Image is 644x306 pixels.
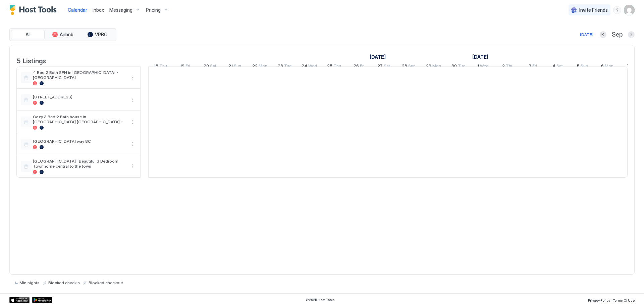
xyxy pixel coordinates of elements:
span: 26 [354,63,359,70]
span: Wed [480,63,489,70]
button: Previous month [600,31,606,38]
span: 19 [180,63,184,70]
div: [DATE] [580,32,593,38]
span: [GEOGRAPHIC_DATA] · Beautiful 3 Bedroom Townhome central to the town [33,159,125,169]
span: 25 [327,63,332,70]
a: September 29, 2025 [424,62,443,72]
a: October 4, 2025 [551,62,565,72]
span: Fri [185,63,190,70]
span: 18 [154,63,158,70]
span: 2 [502,63,505,70]
div: menu [128,96,136,104]
span: Sun [581,63,588,70]
span: 6 [601,63,604,70]
button: All [11,30,45,39]
span: Fri [532,63,537,70]
span: Mon [605,63,613,70]
a: October 5, 2025 [575,62,590,72]
span: 4 Bed 2 Bath SFH in [GEOGRAPHIC_DATA] - [GEOGRAPHIC_DATA] [33,70,125,80]
span: 27 [377,63,383,70]
a: October 6, 2025 [599,62,615,72]
button: More options [128,118,136,126]
a: September 22, 2025 [251,62,269,72]
span: Mon [432,63,441,70]
span: Wed [308,63,317,70]
button: More options [128,162,136,170]
span: 24 [302,63,307,70]
span: Min nights [19,280,40,285]
button: Next month [628,31,635,38]
a: Terms Of Use [613,296,635,303]
span: Sat [556,63,563,70]
a: Inbox [93,6,104,13]
a: October 7, 2025 [625,62,639,72]
span: 1 [477,63,479,70]
span: 23 [278,63,283,70]
span: Thu [506,63,514,70]
a: October 1, 2025 [471,52,490,62]
div: menu [613,6,621,14]
span: Sat [384,63,390,70]
span: Sun [408,63,416,70]
a: App Store [9,297,30,303]
button: More options [128,140,136,148]
a: September 19, 2025 [178,62,192,72]
span: 5 [577,63,580,70]
button: Airbnb [46,30,79,39]
span: 22 [252,63,258,70]
span: 30 [451,63,457,70]
span: © 2025 Host Tools [306,298,335,302]
span: Thu [333,63,341,70]
a: October 3, 2025 [527,62,539,72]
span: Thu [159,63,167,70]
span: Calendar [68,7,87,13]
a: September 25, 2025 [325,62,343,72]
span: Sat [210,63,216,70]
a: Calendar [68,6,87,13]
div: User profile [624,5,635,15]
a: Google Play Store [32,297,52,303]
div: menu [128,118,136,126]
span: Tue [458,63,465,70]
a: September 18, 2025 [152,62,169,72]
span: Sun [234,63,241,70]
a: September 27, 2025 [376,62,392,72]
span: 20 [204,63,209,70]
a: October 1, 2025 [476,62,490,72]
span: Sep [612,31,623,39]
span: Privacy Policy [588,298,610,302]
span: Pricing [146,7,161,13]
a: September 24, 2025 [300,62,319,72]
span: Tue [284,63,291,70]
span: Mon [259,63,267,70]
a: September 3, 2025 [368,52,387,62]
a: Host Tools Logo [9,5,60,15]
span: Terms Of Use [613,298,635,302]
a: September 30, 2025 [450,62,467,72]
span: Cozy 3 Bed 2 Bath house in [GEOGRAPHIC_DATA] [GEOGRAPHIC_DATA] 6 [PERSON_NAME] [33,114,125,124]
button: VRBO [81,30,114,39]
button: More options [128,96,136,104]
button: More options [128,74,136,82]
span: Fri [360,63,365,70]
div: tab-group [9,28,116,41]
a: September 20, 2025 [202,62,218,72]
span: 4 [552,63,555,70]
a: September 23, 2025 [276,62,293,72]
span: Invite Friends [579,7,608,13]
span: 7 [627,63,629,70]
div: menu [128,162,136,170]
span: Blocked checkout [89,280,123,285]
a: September 26, 2025 [352,62,366,72]
span: 28 [402,63,407,70]
div: menu [128,140,136,148]
a: September 28, 2025 [400,62,417,72]
a: September 21, 2025 [227,62,243,72]
div: menu [128,74,136,82]
span: [STREET_ADDRESS] [33,94,125,99]
span: 5 Listings [16,55,46,65]
button: [DATE] [579,31,594,39]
